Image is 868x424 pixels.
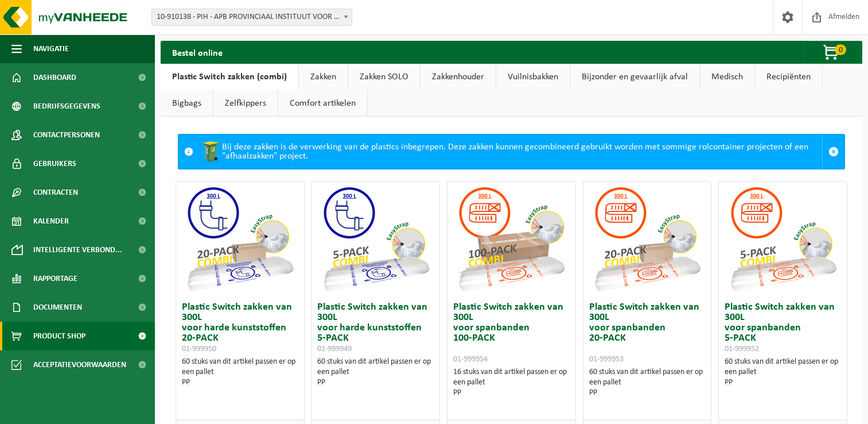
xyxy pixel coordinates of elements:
span: Documenten [33,293,82,322]
img: 01-999950 [182,182,297,296]
div: 60 stuks van dit artikel passen er op een pallet [725,357,841,388]
h2: Bestel online [161,41,234,63]
span: Gebruikers [33,149,76,178]
h3: Plastic Switch zakken van 300L voor harde kunststoffen 20-PACK [182,302,298,354]
img: WB-0240-HPE-GN-50.png [199,140,222,163]
div: PP [317,377,434,388]
a: Bigbags [161,90,213,117]
img: 01-999949 [318,182,433,296]
a: Comfort artikelen [278,90,367,117]
h3: Plastic Switch zakken van 300L voor spanbanden 5-PACK [725,302,841,354]
a: Zelfkippers [213,90,278,117]
div: 16 stuks van dit artikel passen er op een pallet [453,367,570,398]
h3: Plastic Switch zakken van 300L voor harde kunststoffen 5-PACK [317,302,434,354]
a: Sluit melding [822,134,844,169]
button: 0 [804,41,861,64]
a: Vuilnisbakken [496,64,570,90]
div: PP [182,377,298,388]
div: 60 stuks van dit artikel passen er op een pallet [317,357,434,388]
a: Zakken SOLO [348,64,420,90]
a: Plastic Switch zakken (combi) [161,64,298,90]
div: 60 stuks van dit artikel passen er op een pallet [589,367,706,398]
span: Dashboard [33,63,76,92]
span: 10-910138 - PIH - APB PROVINCIAAL INSTITUUT VOOR HYGIENE - ANTWERPEN [151,9,352,26]
span: 01-999953 [589,355,624,364]
span: 10-910138 - PIH - APB PROVINCIAAL INSTITUUT VOOR HYGIENE - ANTWERPEN [152,9,352,25]
span: Contracten [33,178,78,207]
span: Acceptatievoorwaarden [33,350,126,379]
span: Contactpersonen [33,121,100,149]
span: 01-999954 [453,355,488,364]
a: Zakkenhouder [421,64,496,90]
h3: Plastic Switch zakken van 300L voor spanbanden 100-PACK [453,302,570,364]
span: Product Shop [33,322,85,350]
span: Kalender [33,207,69,236]
a: Bijzonder en gevaarlijk afval [570,64,699,90]
a: Recipiënten [755,64,822,90]
img: 01-999954 [454,182,569,296]
span: 0 [835,44,846,55]
a: Medisch [700,64,754,90]
span: Intelligente verbond... [33,236,122,264]
span: 01-999950 [182,345,216,353]
span: 01-999952 [725,345,759,353]
img: 01-999952 [726,182,840,296]
div: 60 stuks van dit artikel passen er op een pallet [182,357,298,388]
span: 01-999949 [317,345,352,353]
span: Rapportage [33,264,77,293]
div: PP [589,388,706,398]
div: Bij deze zakken is de verwerking van de plastics inbegrepen. Deze zakken kunnen gecombineerd gebr... [199,134,822,169]
div: PP [453,388,570,398]
a: Zakken [299,64,348,90]
h3: Plastic Switch zakken van 300L voor spanbanden 20-PACK [589,302,706,364]
div: PP [725,377,841,388]
img: 01-999953 [590,182,704,296]
span: Bedrijfsgegevens [33,92,100,121]
span: Navigatie [33,34,69,63]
